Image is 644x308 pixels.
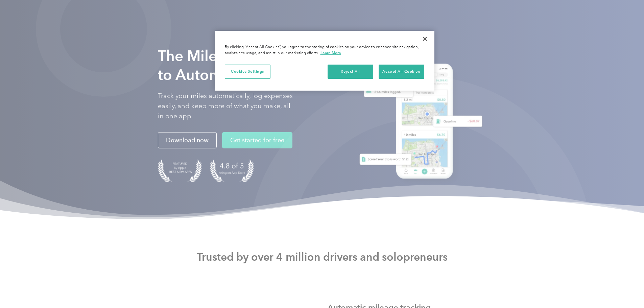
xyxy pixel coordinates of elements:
button: Reject All [328,65,373,79]
strong: The Mileage Tracking App to Automate Your Logs [158,47,337,84]
p: Track your miles automatically, log expenses easily, and keep more of what you make, all in one app [158,91,293,121]
div: By clicking “Accept All Cookies”, you agree to the storing of cookies on your device to enhance s... [225,44,424,56]
button: Close [418,31,432,46]
button: Accept All Cookies [379,65,424,79]
img: Badge for Featured by Apple Best New Apps [158,159,202,182]
button: Cookies Settings [225,65,270,79]
div: Cookie banner [215,31,434,91]
a: More information about your privacy, opens in a new tab [320,50,341,55]
a: Download now [158,132,217,148]
strong: Trusted by over 4 million drivers and solopreneurs [197,250,448,264]
a: Get started for free [222,132,292,148]
img: 4.9 out of 5 stars on the app store [210,159,254,182]
div: Privacy [215,31,434,91]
